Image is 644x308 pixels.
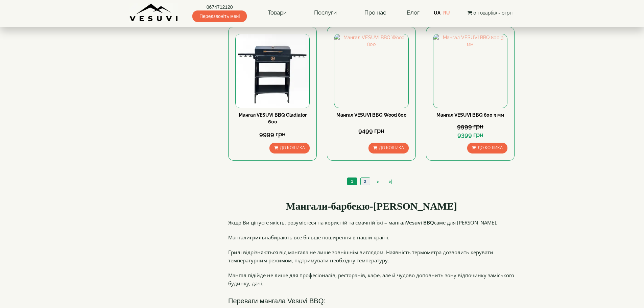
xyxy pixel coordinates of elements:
[368,143,409,153] button: До кошика
[129,3,178,22] img: Завод VESUVI
[250,234,265,241] strong: гриль
[307,5,343,21] a: Послуги
[228,218,515,227] p: Якщо Ви цінуєте якість, розумієтеся на корисній та смачній їжі – мангал саме для [PERSON_NAME].
[385,178,396,185] a: >|
[478,145,503,150] span: До кошика
[407,9,420,16] a: Блог
[373,178,382,185] a: >
[360,178,370,185] a: 2
[351,179,353,184] span: 1
[192,10,247,22] span: Передзвоніть мені
[433,34,507,108] img: Мангал VESUVI BBQ 800 3 мм
[436,112,504,118] a: Мангал VESUVI BBQ 800 3 мм
[236,34,309,108] img: Мангал VESUVI BBQ Gladiator 600
[406,219,434,226] strong: Vesuvi BBQ
[269,143,310,153] button: До кошика
[228,248,515,264] p: Грилі відрізняються від мангала не лише зовнішнім виглядом. Наявність термометра дозволить керува...
[433,122,507,131] div: 9999 грн
[433,131,507,139] div: 9399 грн
[228,294,515,308] h3: Переваги мангала Vesuvi BBQ:
[235,130,310,139] div: 9999 грн
[379,145,404,150] span: До кошика
[336,112,407,118] a: Мангал VESUVI BBQ Wood 800
[192,4,247,10] a: 0674712120
[261,5,293,21] a: Товари
[334,34,408,108] img: Мангал VESUVI BBQ Wood 800
[228,271,515,287] p: Мангал підійде не лише для професіоналів, ресторанів, кафе, але й чудово доповнить зону відпочинк...
[239,112,307,124] a: Мангал VESUVI BBQ Gladiator 600
[473,10,512,16] span: 0 товар(ів) - 0грн
[466,9,515,17] button: 0 товар(ів) - 0грн
[467,143,507,153] button: До кошика
[443,10,450,16] a: RU
[280,145,305,150] span: До кошика
[334,126,408,135] div: 9499 грн
[228,200,515,212] h2: Мангали-барбекю-[PERSON_NAME]
[228,233,515,241] p: Мангали набирають все більше поширення в нашій країні.
[358,5,393,21] a: Про нас
[434,10,440,16] a: UA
